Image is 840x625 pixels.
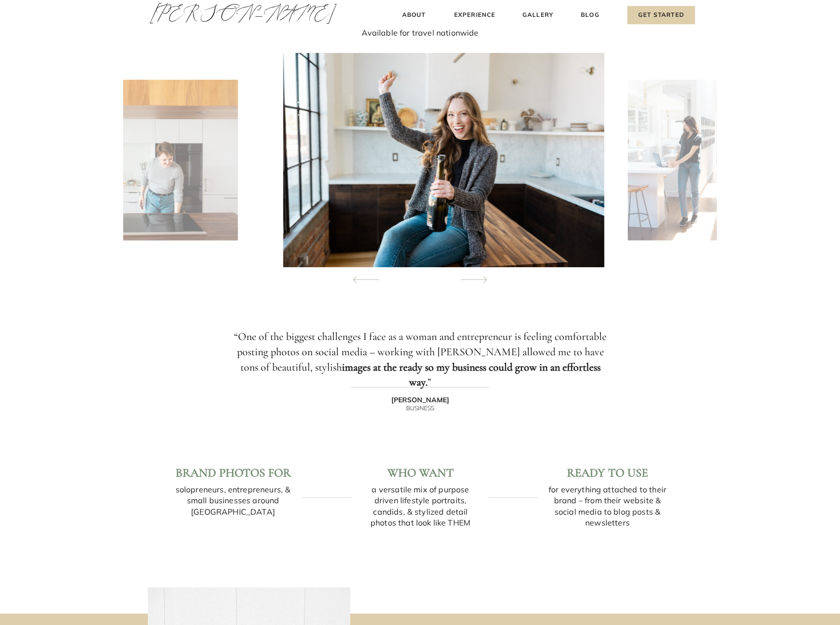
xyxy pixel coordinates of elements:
[229,329,612,377] h2: “One of the biggest challenges I face as a woman and entrepreneur is feeling comfortable posting ...
[627,80,734,240] img: Interior Designer standing in kitchen working on her laptop
[567,466,648,480] b: Ready To Use
[173,484,293,524] p: solopreneurs, entrepreneurs, & small businesses around [GEOGRAPHIC_DATA]
[386,396,454,404] h3: [PERSON_NAME]
[342,361,601,389] b: images at the ready so my business could grow in an effortless way.
[521,10,555,20] a: Gallery
[627,6,695,24] a: Get Started
[386,405,454,412] h3: BUSINESS
[206,10,634,23] h3: SF Bay Area Brand Photographer
[361,484,480,529] p: a versatile mix of purpose driven lifestyle portraits, candids, & stylized detail photos that loo...
[548,484,667,524] p: for everything attached to their brand – from their website & social media to blog posts & newsle...
[579,10,602,20] a: Blog
[176,466,291,480] b: Brand Photos For
[283,53,605,267] img: Woman sitting on top of the counter in the kitchen in an urban loft popping champagne
[453,10,497,20] a: Experience
[387,466,454,480] b: Who Want
[399,10,428,20] a: About
[249,27,591,40] h3: Available for travel nationwide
